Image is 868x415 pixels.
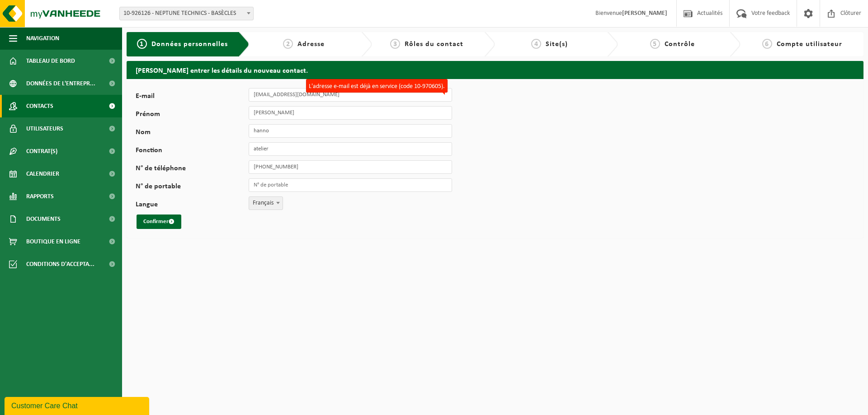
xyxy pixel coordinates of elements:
[405,41,463,48] span: Rôles du contact
[137,214,181,229] button: Confirmer
[26,163,59,185] span: Calendrier
[136,147,249,156] label: Fonction
[136,165,249,174] label: N° de téléphone
[531,39,541,49] span: 4
[249,178,452,192] input: N° de portable
[26,185,54,208] span: Rapports
[249,106,452,120] input: Prénom
[665,41,695,48] span: Contrôle
[119,7,254,20] span: 10-926126 - NEPTUNE TECHNICS - BASÈCLES
[546,41,568,48] span: Site(s)
[137,39,147,49] span: 1
[127,61,863,79] h2: [PERSON_NAME] entrer les détails du nouveau contact.
[762,39,772,49] span: 6
[297,41,325,48] span: Adresse
[5,395,151,415] iframe: chat widget
[26,95,53,117] span: Contacts
[249,142,452,156] input: Fonction
[151,41,228,48] span: Données personnelles
[26,230,80,253] span: Boutique en ligne
[136,111,249,120] label: Prénom
[26,72,95,95] span: Données de l'entrepr...
[136,129,249,138] label: Nom
[306,79,448,93] label: L'adresse e-mail est déjà en service (code 10-970605).
[650,39,660,49] span: 5
[136,93,249,102] label: E-mail
[26,253,94,275] span: Conditions d'accepta...
[136,183,249,192] label: N° de portable
[26,208,61,230] span: Documents
[390,39,400,49] span: 3
[622,10,667,17] strong: [PERSON_NAME]
[777,41,842,48] span: Compte utilisateur
[26,140,57,163] span: Contrat(s)
[249,196,283,210] span: Français
[249,124,452,138] input: Nom
[249,160,452,174] input: N° de téléphone
[249,88,452,102] input: E-mail
[136,201,249,210] label: Langue
[249,197,283,210] span: Français
[283,39,293,49] span: 2
[26,117,63,140] span: Utilisateurs
[26,50,75,72] span: Tableau de bord
[26,27,59,50] span: Navigation
[120,7,253,20] span: 10-926126 - NEPTUNE TECHNICS - BASÈCLES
